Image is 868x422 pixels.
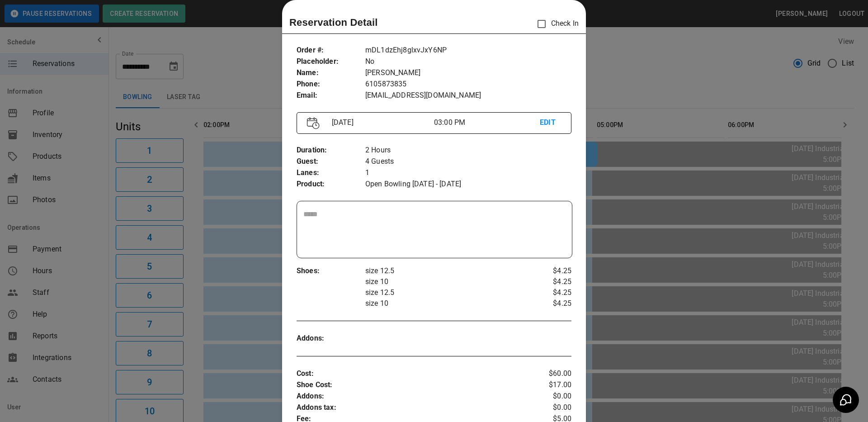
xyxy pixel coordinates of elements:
[297,379,526,391] p: Shoe Cost :
[365,156,571,167] p: 4 Guests
[540,117,561,128] p: EDIT
[365,167,571,179] p: 1
[297,156,365,167] p: Guest :
[365,298,526,309] p: size 10
[365,145,571,156] p: 2 Hours
[526,402,571,413] p: $0.00
[297,368,526,379] p: Cost :
[297,79,365,90] p: Phone :
[365,45,571,56] p: mDL1dzEhj8glxvJxY6NP
[526,368,571,379] p: $60.00
[526,379,571,391] p: $17.00
[297,266,365,277] p: Shoes :
[365,79,571,90] p: 6105873835
[297,145,365,156] p: Duration :
[532,14,579,33] p: Check In
[297,179,365,190] p: Product :
[526,298,571,309] p: $4.25
[297,167,365,179] p: Lanes :
[526,391,571,402] p: $0.00
[365,287,526,298] p: size 12.5
[365,90,571,101] p: [EMAIL_ADDRESS][DOMAIN_NAME]
[297,402,526,413] p: Addons tax :
[297,90,365,101] p: Email :
[297,333,365,344] p: Addons :
[434,117,540,128] p: 03:00 PM
[365,67,571,79] p: [PERSON_NAME]
[365,276,526,287] p: size 10
[365,56,571,67] p: No
[328,117,434,128] p: [DATE]
[365,266,526,276] p: size 12.5
[307,117,320,129] img: Vector
[297,45,365,56] p: Order # :
[297,56,365,67] p: Placeholder :
[297,67,365,79] p: Name :
[365,179,571,190] p: Open Bowling [DATE] - [DATE]
[526,266,571,276] p: $4.25
[289,15,378,30] p: Reservation Detail
[526,287,571,298] p: $4.25
[297,391,526,402] p: Addons :
[526,276,571,287] p: $4.25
